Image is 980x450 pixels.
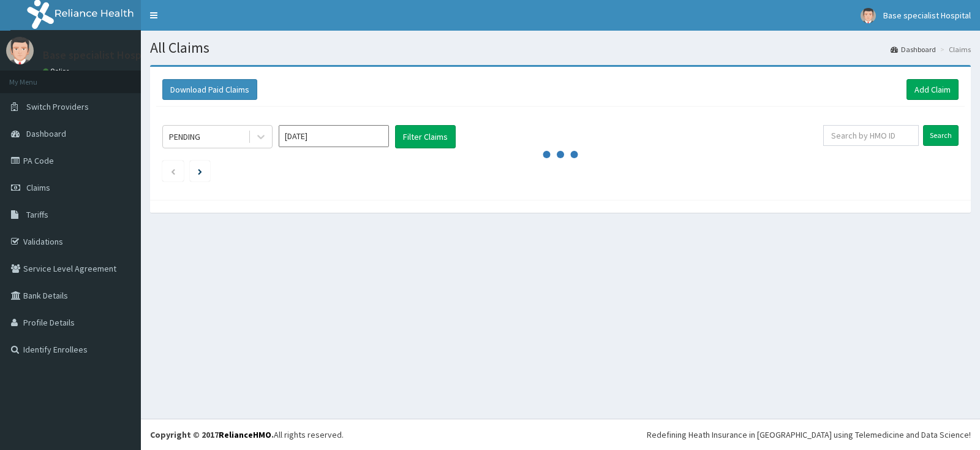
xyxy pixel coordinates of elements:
a: Online [43,67,72,75]
button: Filter Claims [395,125,456,148]
input: Search by HMO ID [823,125,919,146]
svg: audio-loading [542,136,579,173]
span: Base specialist Hospital [883,10,971,21]
div: PENDING [169,131,200,143]
span: Dashboard [26,128,66,139]
a: Previous page [170,166,176,177]
a: Add Claim [907,79,959,100]
span: Claims [26,182,50,193]
div: Redefining Heath Insurance in [GEOGRAPHIC_DATA] using Telemedicine and Data Science! [647,429,971,441]
h1: All Claims [150,40,971,56]
input: Select Month and Year [279,125,389,147]
p: Base specialist Hospital [43,50,157,61]
a: RelianceHMO [219,429,271,440]
a: Next page [198,166,202,177]
li: Claims [937,44,971,55]
input: Search [923,125,959,146]
footer: All rights reserved. [141,419,980,450]
img: User Image [6,37,34,64]
button: Download Paid Claims [162,79,257,100]
a: Dashboard [891,44,936,55]
strong: Copyright © 2017 . [150,429,274,440]
span: Tariffs [26,209,48,220]
span: Switch Providers [26,101,89,112]
img: User Image [861,8,876,23]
